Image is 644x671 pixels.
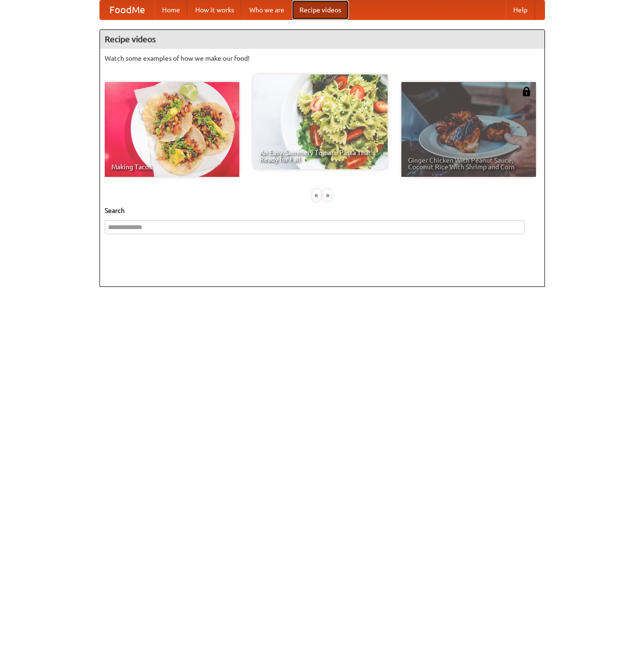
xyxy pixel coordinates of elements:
a: Making Tacos [105,82,239,177]
span: Making Tacos [111,164,233,170]
div: « [312,189,321,201]
a: How it works [188,0,242,19]
h4: Recipe videos [100,30,544,49]
a: Home [154,0,188,19]
a: An Easy, Summery Tomato Pasta That's Ready for Fall [253,74,388,169]
div: » [323,189,332,201]
h5: Search [105,206,540,215]
p: Watch some examples of how we make our food! [105,54,540,63]
span: An Easy, Summery Tomato Pasta That's Ready for Fall [260,149,381,163]
a: Recipe videos [292,0,349,19]
a: FoodMe [100,0,154,19]
a: Help [506,0,535,19]
a: Who we are [242,0,292,19]
img: 483408.png [522,87,531,96]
